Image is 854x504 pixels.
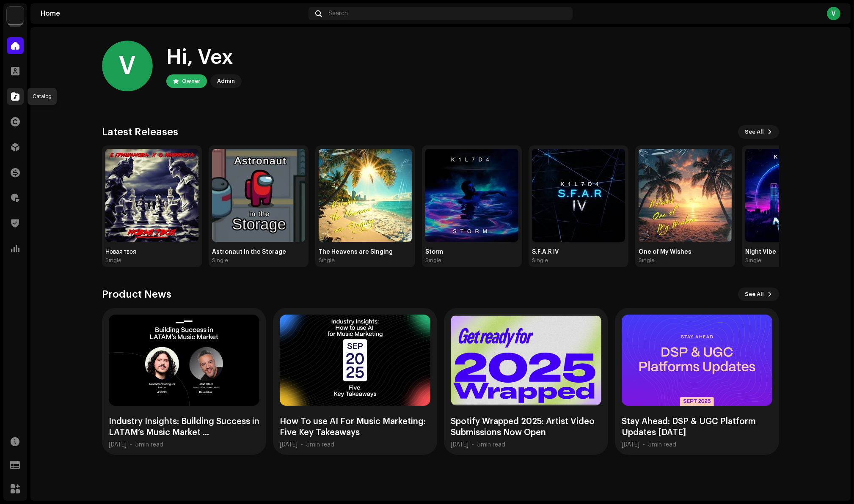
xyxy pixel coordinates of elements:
div: Admin [217,76,235,86]
div: Industry Insights: Building Success in LATAM’s Music Market ... [109,416,259,438]
div: [DATE] [109,441,127,448]
div: • [301,441,303,448]
div: V [102,41,153,91]
div: V [827,7,840,20]
div: Single [105,257,121,264]
img: 9a21b00f-1843-4aea-bce5-ff5848651f16 [212,149,305,242]
div: S.F.A.R IV [532,249,625,255]
div: How To use AI For Music Marketing: Five Key Takeaways [280,416,430,438]
span: min read [139,442,163,448]
div: Single [425,257,441,264]
span: min read [481,442,505,448]
img: 4f352ab7-c6b2-4ec4-b97a-09ea22bd155f [7,7,24,24]
div: Owner [182,76,200,86]
span: See All [745,123,764,140]
div: Stay Ahead: DSP & UGC Platform Updates [DATE] [622,416,772,438]
h3: Product News [102,288,171,301]
div: Single [745,257,761,264]
span: See All [745,286,764,303]
img: f54e66a7-785a-45d1-81e5-cbce095f68ce [425,149,518,242]
div: • [472,441,474,448]
div: The Heavens are Singing [319,249,412,255]
span: min read [310,442,334,448]
div: Single [319,257,335,264]
div: • [130,441,132,448]
div: One of My Wishes [639,249,732,255]
div: Night Vibe [745,249,838,255]
div: Spotify Wrapped 2025: Artist Video Submissions Now Open [451,416,601,438]
div: 5 [648,441,676,448]
h3: Latest Releases [102,125,178,139]
div: Storm [425,249,518,255]
div: Astronaut in the Storage [212,249,305,255]
button: See All [738,288,779,301]
div: Home [41,10,305,17]
div: 5 [306,441,334,448]
img: ca202aad-e9ca-43cb-b020-440608160178 [319,149,412,242]
div: • [643,441,645,448]
img: baee0e9b-b2d9-48be-a2ea-33de47581536 [745,149,838,242]
div: [DATE] [451,441,468,448]
div: Hi, Vex [166,44,242,71]
span: min read [652,442,676,448]
div: [DATE] [622,441,639,448]
span: Search [328,10,348,17]
div: Single [212,257,228,264]
div: Single [639,257,655,264]
div: 5 [135,441,163,448]
button: See All [738,125,779,139]
div: [DATE] [280,441,298,448]
div: Новая твоя [105,249,198,255]
img: d91665aa-2b8b-420e-a7e3-68ff74e54fcb [639,149,732,242]
div: Single [532,257,548,264]
img: 8a12d82b-cd01-4839-b0df-c9df35a61845 [105,149,198,242]
img: 1876eb94-3661-4549-8fd9-89e5417634e1 [532,149,625,242]
div: 5 [477,441,505,448]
